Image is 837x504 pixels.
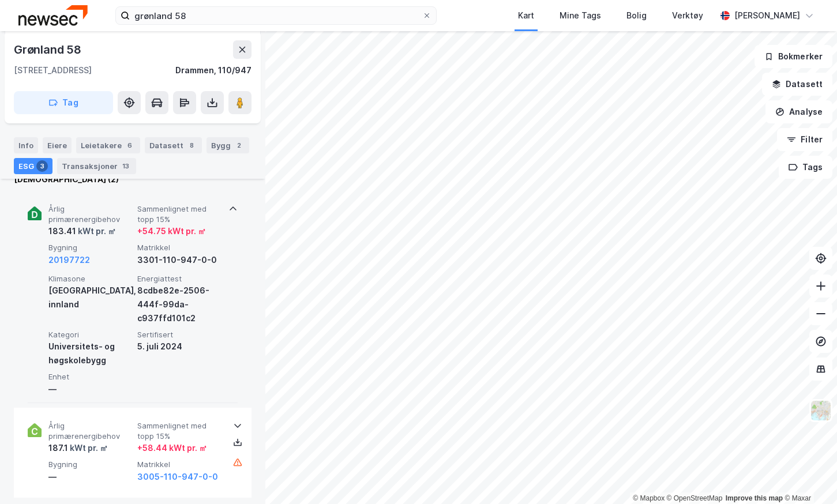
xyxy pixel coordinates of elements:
[137,284,222,325] div: 8cdbe82e-2506-444f-99da-c937ffd101c2
[765,100,832,123] button: Analyse
[137,224,206,238] div: + 54.75 kWt pr. ㎡
[48,372,133,382] span: Enhet
[48,421,133,441] span: Årlig primærenergibehov
[48,274,133,284] span: Klimasone
[207,137,249,153] div: Bygg
[130,7,422,24] input: Søk på adresse, matrikkel, gårdeiere, leietakere eller personer
[779,449,837,504] iframe: Chat Widget
[120,160,132,172] div: 13
[755,45,832,68] button: Bokmerker
[48,253,90,267] button: 20197722
[810,400,832,422] img: Z
[137,253,222,267] div: 3301-110-947-0-0
[137,204,222,224] span: Sammenlignet med topp 15%
[145,137,202,153] div: Datasett
[18,5,88,25] img: newsec-logo.f6e21ccffca1b3a03d2d.png
[726,494,783,502] a: Improve this map
[57,158,136,174] div: Transaksjoner
[186,140,197,151] div: 8
[14,63,92,77] div: [STREET_ADDRESS]
[48,284,133,311] div: [GEOGRAPHIC_DATA], innland
[518,9,534,22] div: Kart
[667,494,723,502] a: OpenStreetMap
[779,156,832,179] button: Tags
[734,9,800,22] div: [PERSON_NAME]
[48,470,133,484] div: —
[14,91,113,114] button: Tag
[633,494,665,502] a: Mapbox
[137,243,222,253] span: Matrikkel
[137,274,222,284] span: Energiattest
[560,9,601,22] div: Mine Tags
[626,9,647,22] div: Bolig
[137,460,222,469] span: Matrikkel
[48,340,133,367] div: Universitets- og høgskolebygg
[43,137,72,153] div: Eiere
[777,128,832,151] button: Filter
[137,330,222,340] span: Sertifisert
[48,460,133,469] span: Bygning
[48,382,133,396] div: —
[14,137,38,153] div: Info
[68,441,108,455] div: kWt pr. ㎡
[48,243,133,253] span: Bygning
[137,340,222,353] div: 5. juli 2024
[14,40,84,59] div: Grønland 58
[76,224,116,238] div: kWt pr. ㎡
[175,63,252,77] div: Drammen, 110/947
[137,470,218,484] button: 3005-110-947-0-0
[137,441,207,455] div: + 58.44 kWt pr. ㎡
[137,421,222,441] span: Sammenlignet med topp 15%
[48,441,108,455] div: 187.1
[76,137,140,153] div: Leietakere
[14,172,252,186] div: [DEMOGRAPHIC_DATA] (2)
[48,224,116,238] div: 183.41
[36,160,48,172] div: 3
[672,9,703,22] div: Verktøy
[762,73,832,96] button: Datasett
[48,330,133,340] span: Kategori
[779,449,837,504] div: Kontrollprogram for chat
[124,140,136,151] div: 6
[14,158,52,174] div: ESG
[233,140,245,151] div: 2
[48,204,133,224] span: Årlig primærenergibehov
